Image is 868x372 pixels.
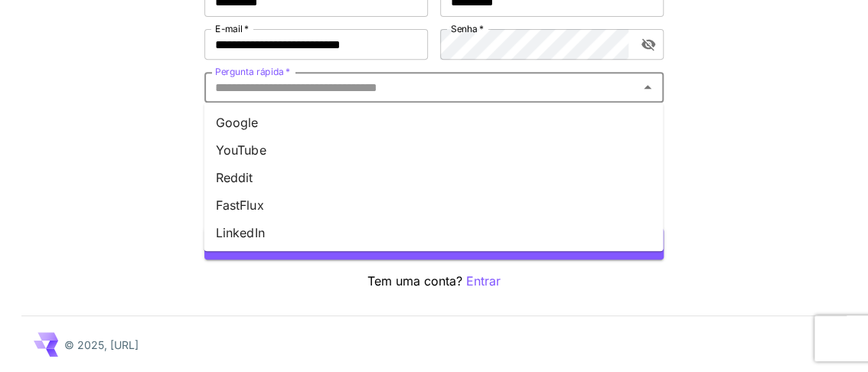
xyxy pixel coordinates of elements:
[635,31,662,58] button: alternar visibilidade da senha
[367,273,462,289] font: Tem uma conta?
[637,77,658,98] button: Close
[204,109,663,136] li: Google
[215,66,284,77] font: Pergunta rápida
[215,23,243,34] font: E-mail
[204,219,663,246] li: LinkedIn
[204,136,663,164] li: YouTube
[466,272,501,291] button: Entrar
[204,191,663,219] li: FastFlux
[64,338,139,351] font: © 2025, [URL]
[204,246,663,274] li: X (Twitter)
[451,23,478,34] font: Senha
[466,273,501,289] font: Entrar
[204,164,663,191] li: Reddit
